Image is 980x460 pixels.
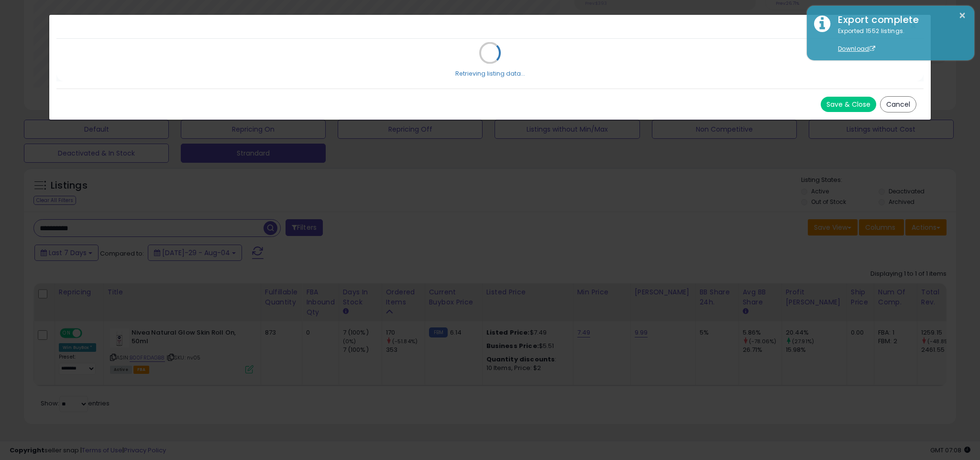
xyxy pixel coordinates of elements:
button: Cancel [880,96,916,112]
a: Download [838,45,875,53]
button: Save & Close [821,97,876,112]
div: Exported 1552 listings. [831,27,967,54]
div: Retrieving listing data... [455,69,525,78]
div: Export complete [831,13,967,27]
button: × [958,10,966,22]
